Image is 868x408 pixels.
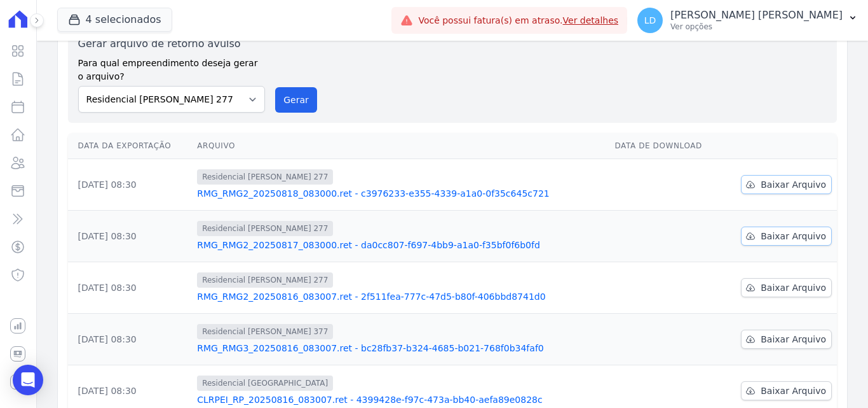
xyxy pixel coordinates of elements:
a: Baixar Arquivo [741,330,832,349]
td: [DATE] 08:30 [68,314,193,365]
button: 4 selecionados [57,8,172,32]
span: Baixar Arquivo [761,230,826,243]
a: RMG_RMG2_20250817_083000.ret - da0cc807-f697-4bb9-a1a0-f35bf0f6b0fd [197,239,604,251]
a: CLRPEI_RP_20250816_083007.ret - 4399428e-f97c-473a-bb40-aefa89e0828c [197,393,604,406]
a: Baixar Arquivo [741,227,832,246]
th: Arquivo [192,133,609,159]
span: Residencial [PERSON_NAME] 277 [197,272,333,288]
span: Baixar Arquivo [761,384,826,397]
td: [DATE] 08:30 [68,159,193,211]
a: Baixar Arquivo [741,175,832,194]
a: Baixar Arquivo [741,278,832,297]
button: LD [PERSON_NAME] [PERSON_NAME] Ver opções [627,3,868,38]
span: Baixar Arquivo [761,333,826,346]
a: Baixar Arquivo [741,381,832,400]
span: Residencial [PERSON_NAME] 277 [197,169,333,185]
span: Você possui fatura(s) em atraso. [418,14,618,27]
a: RMG_RMG3_20250816_083007.ret - bc28fb37-b324-4685-b021-768f0b34faf0 [197,342,604,355]
div: Open Intercom Messenger [13,365,43,395]
th: Data de Download [609,133,721,159]
label: Gerar arquivo de retorno avulso [78,36,266,52]
span: Baixar Arquivo [761,178,826,191]
button: Gerar [275,87,317,113]
a: RMG_RMG2_20250816_083007.ret - 2f511fea-777c-47d5-b80f-406bbd8741d0 [197,290,604,303]
td: [DATE] 08:30 [68,262,193,314]
span: Residencial [GEOGRAPHIC_DATA] [197,376,333,391]
span: Residencial [PERSON_NAME] 377 [197,324,333,339]
a: Ver detalhes [563,15,619,25]
a: RMG_RMG2_20250818_083000.ret - c3976233-e355-4339-a1a0-0f35c645c721 [197,187,604,200]
p: Ver opções [670,22,843,32]
span: Residencial [PERSON_NAME] 277 [197,221,333,236]
span: LD [644,16,656,25]
span: Baixar Arquivo [761,281,826,294]
td: [DATE] 08:30 [68,211,193,262]
th: Data da Exportação [68,133,193,159]
p: [PERSON_NAME] [PERSON_NAME] [670,9,843,22]
label: Para qual empreendimento deseja gerar o arquivo? [78,52,266,83]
